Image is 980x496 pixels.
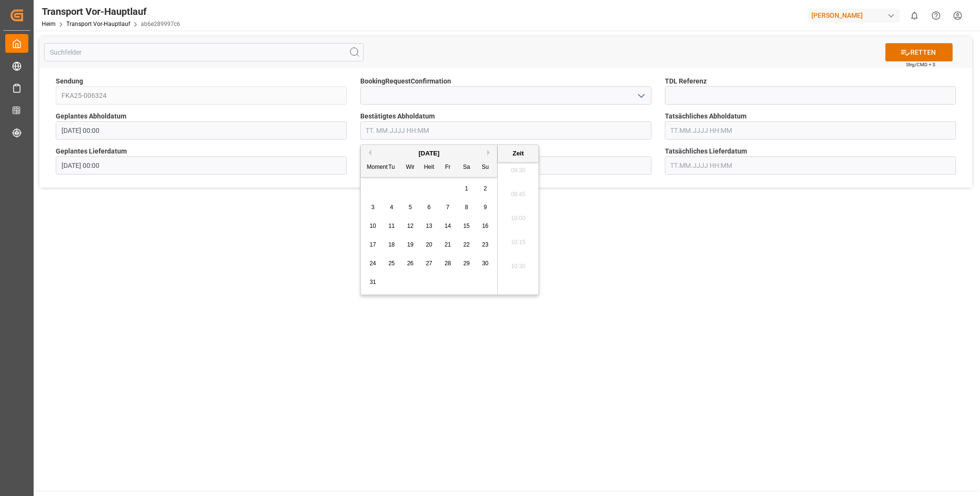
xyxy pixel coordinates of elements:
[371,204,375,211] span: 3
[479,220,491,232] div: Wählen Sonntag, 16. Januar 2000
[479,183,491,195] div: Wählen Sonntag, 2. Januar 2000
[885,43,953,61] button: RETTEN
[482,241,488,248] span: 23
[386,201,398,213] div: Wählen Dienstag, 4. Januar 2000
[369,279,376,285] span: 31
[426,260,432,267] span: 27
[482,260,488,267] span: 30
[444,260,451,267] span: 28
[367,258,379,270] div: Wählen Sie Montag, 24. Januar 2000
[442,239,454,251] div: Wählen Freitag, 21. Januar 2000
[388,241,394,248] span: 18
[386,258,398,270] div: Wählen Dienstag, 25. Januar 2000
[56,121,347,140] input: TT.MM.JJJJ HH:MM
[423,258,435,270] div: Wählen Donnerstag, 27. Januar 2000
[442,258,454,270] div: Wählen Freitag, 28. Januar 2000
[811,11,863,21] font: [PERSON_NAME]
[465,185,468,192] span: 1
[461,201,473,213] div: Wählen Sie Samstag, 8. Januar 2000
[479,201,491,213] div: Wählen Sonntag, 9. Januar 2000
[665,147,747,155] font: Tatsächliches Lieferdatum
[407,223,413,229] span: 12
[404,239,416,251] div: Wählen Mittwoch, 19. Januar 2000
[463,241,469,248] span: 22
[446,204,450,211] span: 7
[482,223,488,229] span: 16
[361,149,497,158] div: [DATE]
[665,156,956,175] input: TT.MM.JJJJ HH:MM
[428,204,431,211] span: 6
[463,223,469,229] span: 15
[44,43,364,61] input: Suchfelder
[42,4,180,19] div: Transport Vor-Hauptlauf
[904,5,925,26] button: 0 neue Benachrichtigungen anzeigen
[665,77,707,85] font: TDL Referenz
[461,258,473,270] div: Wählen Sie Samstag, 29. Januar 2000
[808,6,904,24] button: [PERSON_NAME]
[479,258,491,270] div: Wählen Sonntag, 30. Januar 2000
[386,162,398,174] div: Tu
[665,112,747,120] font: Tatsächliches Abholdatum
[409,204,412,211] span: 5
[407,260,413,267] span: 26
[479,239,491,251] div: Wählen Sonntag, 23. Januar 2000
[360,121,651,140] input: TT. MM.JJJJ HH:MM
[388,260,394,267] span: 25
[56,77,83,85] font: Sendung
[925,5,947,26] button: Hilfe-Center
[404,258,416,270] div: Wählen Mittwoch, 26. Januar 2000
[444,241,451,248] span: 21
[369,260,376,267] span: 24
[423,162,435,174] div: Heit
[367,162,379,174] div: Moment
[500,149,536,158] div: Zeit
[479,162,491,174] div: Su
[442,201,454,213] div: Wählen Freitag, 7. Januar 2000
[442,162,454,174] div: Fr
[367,239,379,251] div: Wählen Sie Montag, 17. Januar 2000
[426,241,432,248] span: 20
[461,239,473,251] div: Wählen Sie Samstag, 22. Januar 2000
[386,220,398,232] div: Wählen Dienstag, 11. Januar 2000
[484,204,487,211] span: 9
[390,204,393,211] span: 4
[423,220,435,232] div: Wählen Donnerstag, 13. Januar 2000
[665,121,956,140] input: TT.MM.JJJJ HH:MM
[426,223,432,229] span: 13
[910,47,936,58] font: RETTEN
[404,220,416,232] div: Wählen Mittwoch, 12. Januar 2000
[66,21,130,27] a: Transport Vor-Hauptlauf
[484,185,487,192] span: 2
[366,150,371,155] button: Vormonat
[423,239,435,251] div: Wählen Donnerstag, 20. Januar 2000
[404,162,416,174] div: Wir
[461,220,473,232] div: Wählen Sie Samstag, 15. Januar 2000
[367,220,379,232] div: Wählen Sie Montag, 10. Januar 2000
[423,201,435,213] div: Wählen Donnerstag, 6. Januar 2000
[56,112,126,120] font: Geplantes Abholdatum
[633,88,648,103] button: Menü öffnen
[369,241,376,248] span: 17
[42,21,56,27] a: Heim
[463,260,469,267] span: 29
[360,112,435,120] font: Bestätigtes Abholdatum
[442,220,454,232] div: Wählen Freitag, 14. Januar 2000
[487,150,493,155] button: Nächster Monat
[465,204,468,211] span: 8
[360,77,451,85] font: BookingRequestConfirmation
[367,276,379,288] div: Wählen Sie Montag, 31. Januar 2000
[364,179,495,292] div: month 2000-01
[407,241,413,248] span: 19
[56,147,127,155] font: Geplantes Lieferdatum
[444,223,451,229] span: 14
[461,183,473,195] div: Wählen Sie Samstag, 1. Januar 2000
[461,162,473,174] div: Sa
[367,201,379,213] div: Wählen Sie Montag, 3. Januar 2000
[906,61,935,68] span: Strg/CMD + S
[56,156,347,175] input: TT.MM.JJJJ HH:MM
[404,201,416,213] div: Wählen Mittwoch, 5. Januar 2000
[369,223,376,229] span: 10
[388,223,394,229] span: 11
[386,239,398,251] div: Wählen Dienstag, 18. Januar 2000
